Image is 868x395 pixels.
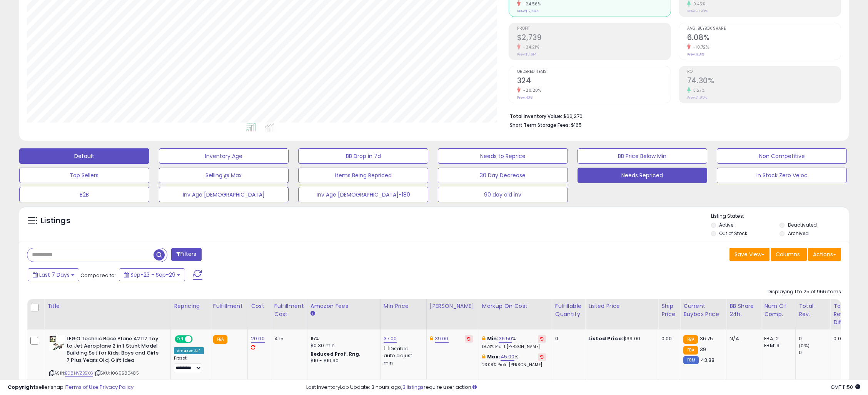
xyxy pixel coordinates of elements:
strong: Copyright [8,383,36,391]
button: 30 Day Decrease [438,168,568,183]
div: Fulfillment [213,302,244,310]
div: Cost [251,302,268,310]
div: N/A [729,335,755,342]
button: Needs Repriced [578,168,708,183]
div: Preset: [174,356,204,373]
span: 43.88 [701,356,715,364]
p: 19.73% Profit [PERSON_NAME] [482,344,546,350]
div: 4.15 [274,335,301,342]
div: FBM: 9 [764,342,790,349]
div: seller snap | | [8,384,134,391]
div: 0.00 [661,335,674,342]
small: FBA [213,335,227,344]
span: Compared to: [80,272,116,279]
div: Amazon AI * [174,347,204,354]
span: 36.75 [700,335,713,342]
div: 0 [555,335,579,342]
a: 20.00 [251,335,265,343]
b: Total Inventory Value: [510,113,562,119]
span: Profit [517,27,671,31]
span: ON [175,336,185,343]
button: Selling @ Max [159,168,289,183]
small: (0%) [799,343,810,349]
button: Items Being Repriced [298,168,428,183]
a: 45.00 [501,353,515,361]
small: Prev: $12,494 [517,9,539,13]
div: $0.30 min [310,342,374,349]
small: 3.27% [691,87,705,93]
div: Min Price [384,302,423,310]
small: Prev: 406 [517,95,532,100]
span: 2025-10-8 11:50 GMT [831,383,860,391]
button: Needs to Reprice [438,148,568,164]
span: Last 7 Days [39,271,70,279]
img: 51M2B4uo9rL._SL40_.jpg [49,335,65,351]
a: 36.50 [499,335,512,343]
div: Ship Price [661,302,677,318]
div: BB Share 24h. [729,302,758,318]
a: B08HVZB5X6 [65,370,93,377]
small: Prev: $3,614 [517,52,536,57]
span: Sep-23 - Sep-29 [130,271,175,279]
button: 90 day old inv [438,187,568,202]
button: Actions [808,248,841,261]
span: ROI [687,70,841,74]
h5: Listings [41,215,70,226]
small: FBM [683,356,698,364]
th: The percentage added to the cost of goods (COGS) that forms the calculator for Min & Max prices. [479,299,552,329]
small: -24.21% [521,44,539,50]
div: Displaying 1 to 25 of 966 items [768,288,841,296]
button: Top Sellers [19,168,149,183]
small: -20.20% [521,87,541,93]
button: Inventory Age [159,148,289,164]
div: Amazon Fees [310,302,377,310]
b: LEGO Technic Race Plane 42117 Toy to Jet Aeroplane 2 in 1 Stunt Model Building Set for Kids, Boys... [67,335,160,366]
b: Reduced Prof. Rng. [310,351,361,357]
div: $39.00 [588,335,652,342]
span: Columns [776,250,800,258]
span: 39 [700,346,706,353]
div: Listed Price [588,302,655,310]
div: 0.00 [833,335,850,342]
button: Filters [171,248,201,261]
div: Title [47,302,167,310]
div: 0 [799,349,830,356]
b: Max: [487,353,501,360]
div: Total Rev. [799,302,827,318]
h2: 6.08% [687,33,841,44]
label: Active [719,222,733,228]
div: Fulfillment Cost [274,302,304,318]
span: $165 [571,121,582,129]
small: 0.45% [691,1,706,7]
small: Prev: 71.95% [687,95,707,100]
small: -10.72% [691,44,709,50]
p: Listing States: [711,213,849,220]
button: Save View [729,248,770,261]
a: 37.00 [384,335,397,343]
small: Amazon Fees. [310,310,315,317]
button: Columns [771,248,807,261]
div: $10 - $10.90 [310,358,374,364]
button: B2B [19,187,149,202]
div: % [482,353,546,368]
div: FBA: 2 [764,335,790,342]
small: Prev: 6.81% [687,52,704,57]
small: FBA [683,335,698,344]
div: 15% [310,335,374,342]
h2: 74.30% [687,76,841,87]
label: Archived [788,230,809,237]
span: Ordered Items [517,70,671,74]
a: Privacy Policy [100,383,134,391]
b: Min: [487,335,499,342]
button: In Stock Zero Veloc [717,168,847,183]
button: BB Drop in 7d [298,148,428,164]
div: Markup on Cost [482,302,549,310]
div: % [482,335,546,350]
button: Sep-23 - Sep-29 [119,268,185,281]
div: Total Rev. Diff. [833,302,853,326]
small: -24.56% [521,1,541,7]
p: 23.08% Profit [PERSON_NAME] [482,362,546,368]
h2: 324 [517,76,671,87]
b: Short Term Storage Fees: [510,122,570,128]
div: Repricing [174,302,207,310]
